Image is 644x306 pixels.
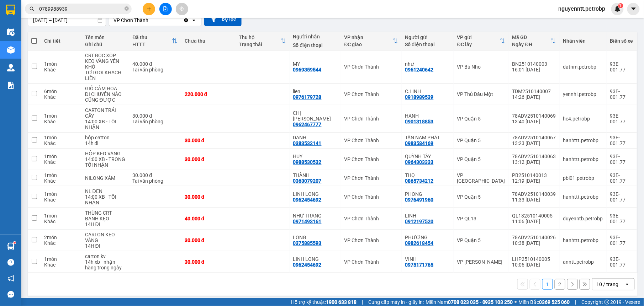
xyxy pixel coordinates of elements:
span: copyright [605,300,609,305]
th: Toggle SortBy [235,32,289,50]
div: 14:00 XB - TỐI NHẬN [85,119,126,130]
div: 0983584169 [405,140,434,146]
div: 0962467777 [293,122,322,127]
span: caret-down [630,6,637,12]
div: Trạng thái [239,42,280,47]
div: 14:00 XB - TRONG TỐI NHẬN [85,156,126,168]
button: caret-down [627,3,640,15]
span: Gửi: [6,7,17,14]
span: message [7,291,14,298]
div: 30.000 đ [185,237,232,243]
div: VP Chơn Thành [114,17,148,24]
div: VINH [405,256,450,262]
div: TƠI GOI KHACH LIÊN [85,70,126,81]
div: C.LINH [405,88,450,94]
div: VP nhận [344,34,392,40]
div: Tại văn phòng [133,119,178,124]
th: Toggle SortBy [509,32,560,50]
div: 0363079207 [293,178,322,184]
button: 2 [555,279,565,290]
span: 1 [619,3,622,8]
img: solution-icon [7,82,15,89]
input: Selected VP Chơn Thành. [149,17,150,24]
div: 11:33 [DATE] [512,197,556,203]
div: HẠNH [56,23,104,32]
div: 0865734212 [405,178,434,184]
div: Khác [44,178,78,184]
div: 78ADV2510140067 [512,135,556,140]
div: 13:40 [DATE] [512,119,556,124]
div: Khác [44,67,78,73]
button: aim [176,3,188,15]
span: CC : [54,48,64,55]
div: hanhttt.petrobp [563,156,603,162]
div: 0962454692 [293,262,322,268]
div: 16:01 [DATE] [512,67,556,73]
div: Người gửi [405,34,450,40]
div: 0988530532 [293,159,322,165]
div: THÀNH [293,172,337,178]
div: 10:06 [DATE] [512,262,556,268]
div: LONG [293,235,337,240]
div: Nhân viên [563,38,603,44]
div: 78ADV2510140063 [512,154,556,159]
div: CARTON KEO VÀNG [85,232,126,243]
div: Tên món [85,34,126,40]
strong: 1900 633 818 [326,299,357,305]
div: Số điện thoại [405,42,450,47]
div: VP Chơn Thành [344,194,398,200]
span: aim [179,6,184,11]
div: NHƯ TRANG [293,213,337,219]
div: VP Chơn Thành [344,237,398,243]
div: THẮNG [6,23,51,32]
div: 0961240642 [405,67,434,73]
div: NILONG XÁM [85,175,126,181]
div: HỘP KEO VÀNG [85,151,126,156]
div: VP Quận 5 [457,156,505,162]
span: Miền Bắc [519,298,570,306]
div: HUY [293,154,337,159]
sup: 1 [14,242,16,244]
div: 14:00 XB - TỐI NHẬN [85,194,126,205]
div: THỌ [405,172,450,178]
div: 1 món [44,113,78,119]
th: Toggle SortBy [129,32,181,50]
div: hanhttt.petrobp [563,138,603,143]
div: 10:38 [DATE] [512,240,556,246]
div: 93E-001.77 [610,88,633,100]
span: | [575,298,576,306]
th: Toggle SortBy [454,32,509,50]
div: Khác [44,140,78,146]
div: Chưa thu [185,38,232,44]
div: 1 món [44,213,78,219]
div: 93E-001.77 [610,172,633,184]
div: VP Quận 5 [457,194,505,200]
div: Người nhận [293,34,337,39]
div: 30.000 đ [185,259,232,265]
div: Biển số xe [610,38,633,44]
th: Toggle SortBy [341,32,402,50]
div: VP Chơn Thành [344,116,398,122]
div: hanhttt.petrobp [563,194,603,200]
div: 14H ĐI [85,243,126,249]
span: close-circle [125,6,129,12]
div: VP [GEOGRAPHIC_DATA] [457,172,505,184]
div: VP Chơn Thành [344,175,398,181]
div: 0901318853 [405,119,434,124]
strong: 0369 525 060 [539,299,570,305]
div: 0962454692 [293,197,322,203]
div: Khác [44,94,78,100]
div: 220.000 đ [185,91,232,97]
div: MY [293,61,337,67]
div: Tại văn phòng [133,178,178,184]
div: CHỊ DUNG [293,110,337,122]
div: 78ADV2510140026 [512,235,556,240]
div: Đã thu [133,34,172,40]
div: PHƯƠNG [405,235,450,240]
div: 2 món [44,235,78,240]
div: VP Chơn Thành [344,259,398,265]
svg: Clear value [183,17,189,23]
div: carton kv [85,253,126,259]
div: 12:19 [DATE] [512,178,556,184]
div: hc4.petrobp [563,116,603,122]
